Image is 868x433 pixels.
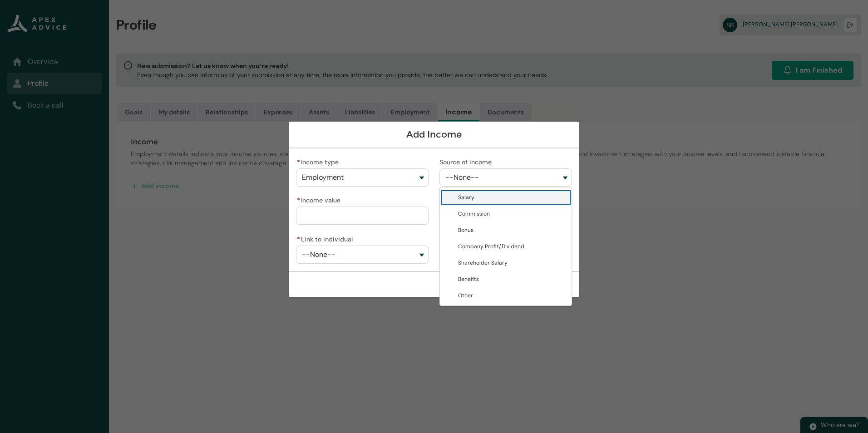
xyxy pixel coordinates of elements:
h1: Add Income [296,129,572,140]
abbr: required [297,158,300,166]
span: --None-- [302,251,335,259]
label: Source of income [439,156,495,167]
span: Commission [458,210,490,217]
span: Shareholder Salary [458,259,508,266]
abbr: required [297,196,300,204]
div: Source of income [439,187,572,306]
button: Link to individual [296,246,429,264]
span: Company Profit/Dividend [458,243,524,250]
span: Bonus [458,226,473,234]
span: Employment [302,173,344,182]
button: Income type [296,168,429,187]
button: Source of income [439,168,572,187]
label: Link to individual [296,233,356,244]
label: Income type [296,156,342,167]
span: Salary [458,194,474,201]
label: Income value [296,194,344,205]
span: --None-- [445,173,479,182]
abbr: required [297,235,300,243]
